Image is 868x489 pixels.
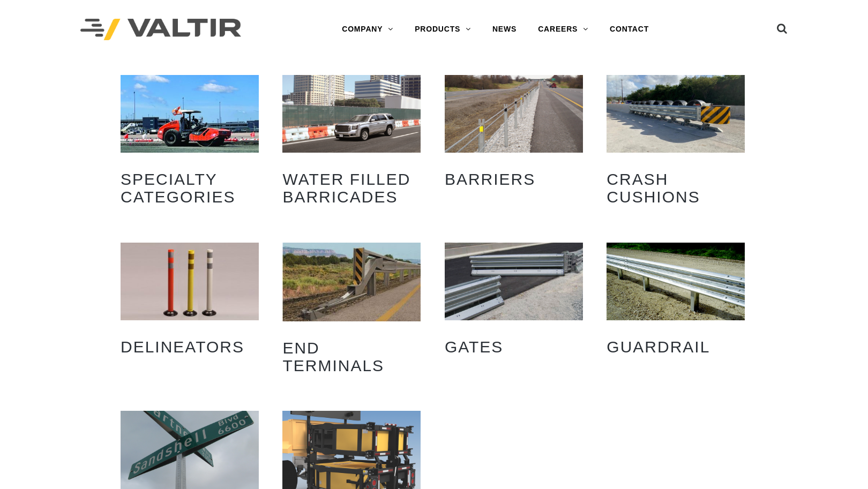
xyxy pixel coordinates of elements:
h2: Crash Cushions [607,162,745,214]
a: Visit product category Water Filled Barricades [282,75,421,214]
img: Delineators [121,243,259,320]
a: Visit product category Gates [445,243,583,364]
img: End Terminals [282,243,421,321]
a: Visit product category Specialty Categories [121,75,259,214]
img: Crash Cushions [607,75,745,153]
a: Visit product category End Terminals [282,243,421,382]
h2: Water Filled Barricades [282,162,421,214]
a: Visit product category Guardrail [607,243,745,364]
a: NEWS [482,19,527,40]
a: CAREERS [527,19,599,40]
h2: Gates [445,330,583,364]
h2: Barriers [445,162,583,196]
img: Water Filled Barricades [282,75,421,153]
a: Visit product category Delineators [121,243,259,364]
h2: Delineators [121,330,259,364]
img: Gates [445,243,583,320]
a: PRODUCTS [404,19,482,40]
img: Barriers [445,75,583,153]
a: Visit product category Barriers [445,75,583,196]
img: Valtir [80,19,241,41]
h2: End Terminals [282,331,421,382]
img: Sign Posts & Supports [121,411,259,488]
img: Guardrail [607,243,745,320]
img: Specialty Categories [121,75,259,153]
h2: Specialty Categories [121,162,259,214]
img: TMAs [282,411,421,488]
a: Visit product category Crash Cushions [607,75,745,214]
a: CONTACT [599,19,660,40]
a: COMPANY [331,19,404,40]
h2: Guardrail [607,330,745,364]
